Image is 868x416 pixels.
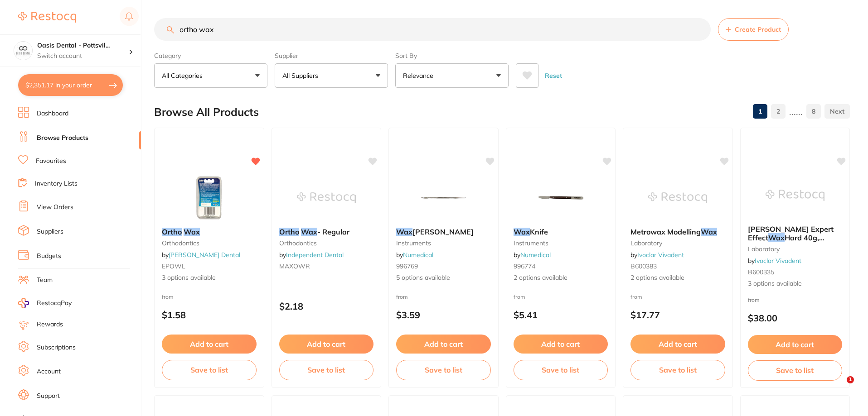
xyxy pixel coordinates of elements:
[637,251,684,259] a: Ivoclar Vivadent
[37,343,76,352] a: Subscriptions
[514,293,525,300] span: from
[514,262,535,270] span: 996774
[396,228,491,236] b: Wax Carver
[162,360,257,380] button: Save to list
[630,262,657,270] span: B600383
[279,301,374,311] p: $2.18
[414,175,473,220] img: Wax Carver
[718,18,789,41] button: Create Product
[766,172,824,218] img: Renfert GEO Expert Effect Wax Hard 40g, A. Bruguera
[412,227,474,236] span: [PERSON_NAME]
[297,175,356,220] img: Ortho Wax - Regular
[514,335,608,354] button: Add to cart
[36,157,66,166] a: Favourites
[37,252,61,261] a: Budgets
[37,109,68,118] a: Dashboard
[396,293,408,300] span: from
[630,360,725,380] button: Save to list
[520,251,551,259] a: Numedical
[317,227,349,236] span: - Regular
[789,106,803,117] p: ......
[37,134,88,143] a: Browse Products
[396,227,412,236] em: Wax
[771,102,786,120] a: 2
[162,228,257,236] b: Ortho Wax
[37,367,61,376] a: Account
[162,262,185,270] span: EPOWL
[806,102,821,120] a: 8
[162,335,257,354] button: Add to cart
[154,106,259,119] h2: Browse All Products
[748,233,824,250] span: Hard 40g, [PERSON_NAME]
[154,18,711,41] input: Search Products
[514,273,608,282] span: 2 options available
[162,251,240,259] span: by
[279,228,374,236] b: Ortho Wax - Regular
[18,298,29,308] img: RestocqPay
[162,71,206,80] p: All Categories
[18,298,72,308] a: RestocqPay
[162,239,257,247] small: orthodontics
[828,376,850,398] iframe: Intercom live chat
[396,239,491,247] small: instruments
[514,239,608,247] small: instruments
[630,310,725,320] p: $17.77
[768,233,785,242] em: Wax
[630,227,701,236] span: Metrowax Modelling
[154,63,267,88] button: All Categories
[755,257,801,265] a: Ivoclar Vivadent
[179,175,238,220] img: Ortho Wax
[37,276,53,285] a: Team
[275,63,388,88] button: All Suppliers
[395,52,509,60] label: Sort By
[396,273,491,282] span: 5 options available
[748,279,843,288] span: 3 options available
[514,251,551,259] span: by
[282,71,322,80] p: All Suppliers
[279,239,374,247] small: orthodontics
[847,376,854,383] span: 1
[275,52,388,60] label: Supplier
[531,175,590,220] img: Wax Knife
[37,299,72,308] span: RestocqPay
[37,52,129,61] p: Switch account
[648,175,707,220] img: Metrowax Modelling Wax
[748,245,843,253] small: laboratory
[396,310,491,320] p: $3.59
[748,225,843,242] b: Renfert GEO Expert Effect Wax Hard 40g, A. Bruguera
[748,296,760,303] span: from
[630,335,725,354] button: Add to cart
[14,42,32,60] img: Oasis Dental - Pottsville
[630,239,725,247] small: laboratory
[514,310,608,320] p: $5.41
[630,251,684,259] span: by
[748,335,843,354] button: Add to cart
[18,7,76,28] a: Restocq Logo
[753,102,767,120] a: 1
[279,262,310,270] span: MAXOWR
[542,63,565,88] button: Reset
[162,227,182,236] em: Ortho
[154,52,267,60] label: Category
[630,293,642,300] span: from
[37,203,73,212] a: View Orders
[18,74,123,96] button: $2,351.17 in your order
[396,360,491,380] button: Save to list
[735,26,781,33] span: Create Product
[279,335,374,354] button: Add to cart
[396,262,418,270] span: 996769
[301,227,317,236] em: Wax
[748,360,843,380] button: Save to list
[184,227,200,236] em: Wax
[748,225,834,242] span: [PERSON_NAME] Expert Effect
[279,360,374,380] button: Save to list
[630,228,725,236] b: Metrowax Modelling Wax
[514,228,608,236] b: Wax Knife
[396,335,491,354] button: Add to cart
[37,320,63,329] a: Rewards
[162,273,257,282] span: 3 options available
[514,227,530,236] em: Wax
[530,227,548,236] span: Knife
[514,360,608,380] button: Save to list
[395,63,509,88] button: Relevance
